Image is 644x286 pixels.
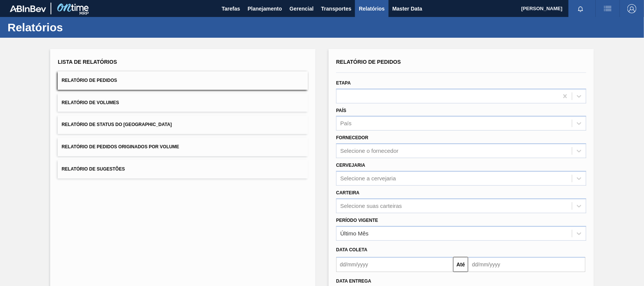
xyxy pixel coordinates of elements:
[336,278,371,284] span: Data entrega
[336,257,453,272] input: dd/mm/yyyy
[61,166,125,172] span: Relatório de Sugestões
[8,23,141,32] h1: Relatórios
[340,230,369,237] div: Último Mês
[61,122,172,127] span: Relatório de Status do [GEOGRAPHIC_DATA]
[453,257,468,272] button: Até
[58,59,117,65] span: Lista de Relatórios
[61,144,179,149] span: Relatório de Pedidos Originados por Volume
[58,160,308,178] button: Relatório de Sugestões
[340,148,398,154] div: Selecione o fornecedor
[247,4,282,13] span: Planejamento
[336,135,368,140] label: Fornecedor
[336,59,401,65] span: Relatório de Pedidos
[340,120,352,127] div: País
[336,80,351,86] label: Etapa
[359,4,384,13] span: Relatórios
[569,3,593,14] button: Notificações
[58,115,308,134] button: Relatório de Status do [GEOGRAPHIC_DATA]
[58,138,308,156] button: Relatório de Pedidos Originados por Volume
[10,5,46,12] img: TNhmsLtSVTkK8tSr43FrP2fwEKptu5GPRR3wAAAABJRU5ErkJggg==
[321,4,351,13] span: Transportes
[336,108,346,113] label: País
[61,78,117,83] span: Relatório de Pedidos
[336,218,378,223] label: Período Vigente
[61,100,119,105] span: Relatório de Volumes
[58,94,308,112] button: Relatório de Volumes
[392,4,422,13] span: Master Data
[336,190,360,195] label: Carteira
[340,175,396,181] div: Selecione a cervejaria
[290,4,314,13] span: Gerencial
[58,71,308,90] button: Relatório de Pedidos
[336,247,367,252] span: Data coleta
[340,203,402,209] div: Selecione suas carteiras
[603,4,612,13] img: userActions
[336,163,365,168] label: Cervejaria
[627,4,636,13] img: Logout
[468,257,585,272] input: dd/mm/yyyy
[222,4,240,13] span: Tarefas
